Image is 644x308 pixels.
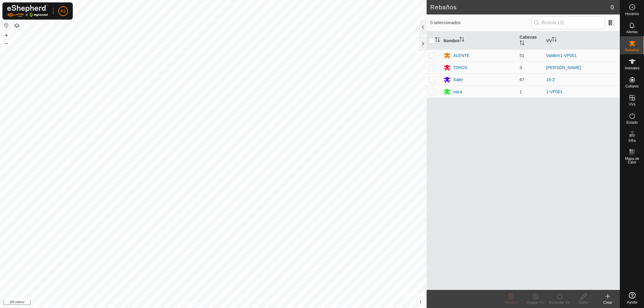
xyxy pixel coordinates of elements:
font: A1 [60,8,66,13]
p-sorticon: Activar para ordenar [460,38,464,43]
img: Logotipo de Gallagher [7,5,48,17]
font: Rebaños [625,48,639,52]
font: 67 [520,77,524,82]
font: Animales [625,66,639,70]
a: Política de Privacidad [182,300,217,306]
font: vaca [453,89,462,94]
a: 16-2 [546,77,555,82]
input: Buscar (S) [532,16,605,29]
p-sorticon: Activar para ordenar [552,38,557,43]
a: Ayuda [620,290,644,306]
font: Eliminar [505,300,517,305]
font: Horarios [625,12,639,16]
p-sorticon: Activar para ordenar [435,38,440,43]
font: + [5,32,8,38]
font: Política de Privacidad [182,301,217,305]
a: 1-VP001 [546,89,562,94]
font: Ayuda [627,300,637,304]
font: Cabezas [520,35,537,40]
font: Alertas [626,30,638,34]
font: Rebaños [430,4,457,11]
font: VVs [629,102,635,106]
button: Capas del Mapa [13,22,21,29]
a: Valdem1-VP001 [546,53,577,58]
font: T0ROS [453,65,467,70]
font: – [5,40,8,46]
p-sorticon: Activar para ordenar [520,41,524,46]
button: Restablecer Mapa [3,22,10,29]
font: 3 [520,65,522,70]
font: 0 [610,4,614,11]
font: Mapa de Calor [625,157,639,164]
a: Contáctenos [224,300,245,306]
font: VV [546,38,552,43]
font: Encender VV [549,300,570,305]
font: Infra [628,138,636,143]
font: 1 [520,89,522,94]
font: Contáctenos [224,301,245,305]
font: Saler [453,77,463,82]
button: – [3,40,10,47]
font: ALENTE [453,53,469,58]
font: Estado [626,120,638,125]
font: 0 seleccionados [430,20,460,25]
a: [PERSON_NAME] [546,65,581,70]
font: Collares [625,84,639,88]
font: Editar [579,300,588,305]
font: Nombre [444,38,460,43]
font: i [420,299,421,304]
font: Apagar VV [527,300,544,305]
button: + [3,32,10,39]
font: Crear [603,300,612,305]
font: 51 [520,53,524,58]
button: i [417,299,424,305]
